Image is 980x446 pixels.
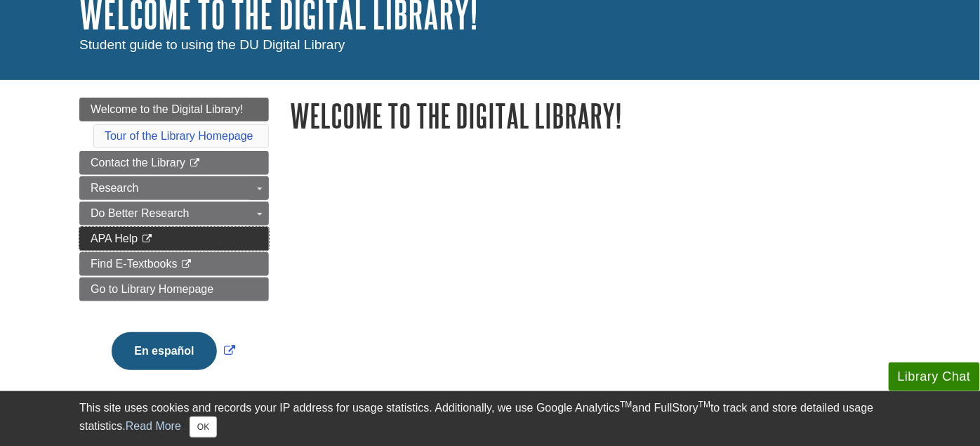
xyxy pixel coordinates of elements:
[91,207,190,219] span: Do Better Research
[79,252,269,276] a: Find E-Textbooks
[91,103,244,115] span: Welcome to the Digital Library!
[189,159,201,168] i: This link opens in a new window
[190,417,217,438] button: Close
[889,362,980,391] button: Library Chat
[91,283,213,295] span: Go to Library Homepage
[141,235,153,244] i: This link opens in a new window
[79,151,269,175] a: Contact the Library
[79,176,269,200] a: Research
[79,277,269,301] a: Go to Library Homepage
[79,37,345,52] span: Student guide to using the DU Digital Library
[126,420,181,432] a: Read More
[108,345,238,357] a: Link opens in new window
[79,400,901,438] div: This site uses cookies and records your IP address for usage statistics. Additionally, we use Goo...
[79,98,269,394] div: Guide Page Menu
[105,130,253,142] a: Tour of the Library Homepage
[180,260,192,269] i: This link opens in a new window
[112,332,216,370] button: En español
[91,232,138,244] span: APA Help
[698,400,710,409] sup: TM
[91,157,185,169] span: Contact the Library
[79,202,269,225] a: Do Better Research
[79,98,269,122] a: Welcome to the Digital Library!
[91,258,178,270] span: Find E-Textbooks
[91,182,138,194] span: Research
[620,400,632,409] sup: TM
[290,98,901,133] h1: Welcome to the Digital Library!
[79,227,269,251] a: APA Help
